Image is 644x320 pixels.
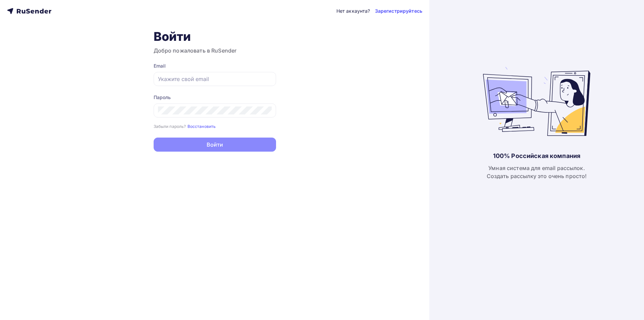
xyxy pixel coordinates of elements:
[487,164,587,180] div: Умная система для email рассылок. Создать рассылку это очень просто!
[158,75,272,83] input: Укажите свой email
[493,152,580,160] div: 100% Российская компания
[187,123,216,129] a: Восстановить
[154,29,276,44] h1: Войти
[154,138,276,152] button: Войти
[336,8,370,14] div: Нет аккаунта?
[154,124,186,129] small: Забыли пароль?
[154,63,276,69] div: Email
[187,124,216,129] small: Восстановить
[154,47,276,55] h3: Добро пожаловать в RuSender
[154,94,276,101] div: Пароль
[375,8,422,14] a: Зарегистрируйтесь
